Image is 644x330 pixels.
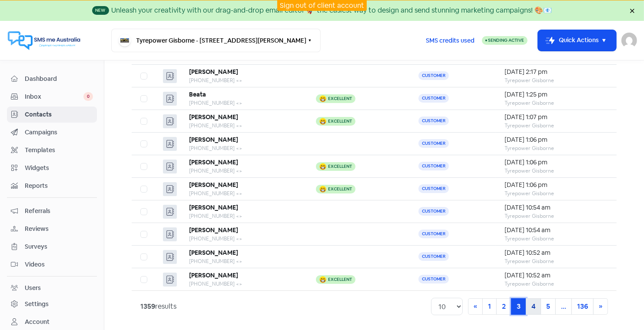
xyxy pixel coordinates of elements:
b: [PERSON_NAME] [189,226,238,234]
div: [PHONE_NUMBER] <> [189,167,299,175]
b: [PERSON_NAME] [189,203,238,211]
a: Reviews [7,221,97,237]
span: Inbox [25,92,83,101]
div: [PHONE_NUMBER] <> [189,99,299,107]
span: Surveys [25,242,93,251]
a: Contacts [7,107,97,123]
strong: 1359 [140,302,155,311]
div: [PHONE_NUMBER] <> [189,257,299,265]
div: Tyrepower Gisborne [505,122,608,130]
div: [PHONE_NUMBER] <> [189,77,299,84]
div: [DATE] 1:06 pm [505,180,608,190]
a: Next [593,298,608,315]
img: User [621,33,637,48]
div: Tyrepower Gisborne [505,99,608,107]
a: Videos [7,257,97,273]
div: Tyrepower Gisborne [505,257,608,265]
span: Reports [25,181,93,190]
a: Sending Active [482,35,528,46]
div: Tyrepower Gisborne [505,235,608,243]
a: 5 [541,298,556,315]
span: Customer [418,117,449,125]
div: [PHONE_NUMBER] <> [189,122,299,130]
div: Excellent [328,97,352,101]
a: ... [555,298,572,315]
span: Customer [418,162,449,170]
span: Contacts [25,110,93,119]
div: Tyrepower Gisborne [505,280,608,288]
span: Customer [418,230,449,238]
div: Tyrepower Gisborne [505,212,608,220]
div: Settings [25,300,49,309]
div: [DATE] 1:06 pm [505,135,608,144]
div: [DATE] 10:52 am [505,271,608,280]
span: Dashboard [25,74,93,83]
a: Campaigns [7,124,97,140]
span: Customer [418,139,449,148]
a: Previous [468,298,483,315]
div: [DATE] 10:54 am [505,203,608,212]
span: Customer [418,71,449,80]
span: Referrals [25,207,93,216]
div: [DATE] 1:06 pm [505,158,608,167]
div: [PHONE_NUMBER] <> [189,235,299,243]
a: 4 [526,298,541,315]
span: Customer [418,252,449,261]
b: [PERSON_NAME] [189,249,238,257]
div: Tyrepower Gisborne [505,144,608,152]
span: Templates [25,146,93,155]
b: [PERSON_NAME] [189,181,238,189]
div: Tyrepower Gisborne [505,167,608,175]
div: results [140,301,176,312]
span: Videos [25,260,93,269]
a: Templates [7,142,97,158]
a: 3 [511,298,526,315]
span: » [599,302,602,311]
span: Customer [418,184,449,193]
div: Tyrepower Gisborne [505,77,608,84]
a: Users [7,280,97,296]
a: Widgets [7,160,97,176]
div: [PHONE_NUMBER] <> [189,212,299,220]
div: Users [25,283,41,293]
a: Sign out of client account [280,1,364,10]
a: Dashboard [7,71,97,87]
span: 0 [83,92,93,101]
div: [PHONE_NUMBER] <> [189,190,299,197]
div: [PHONE_NUMBER] <> [189,280,299,288]
a: Settings [7,296,97,312]
a: Inbox 0 [7,89,97,105]
span: Customer [418,275,449,283]
a: Referrals [7,203,97,219]
span: « [474,302,477,311]
div: [DATE] 1:25 pm [505,90,608,99]
span: Sending Active [488,37,524,43]
div: Excellent [328,187,352,191]
a: Surveys [7,239,97,255]
b: [PERSON_NAME] [189,113,238,121]
div: Excellent [328,277,352,282]
a: Account [7,314,97,330]
a: 2 [496,298,511,315]
button: Tyrepower Gisborne - [STREET_ADDRESS][PERSON_NAME] [111,29,321,52]
b: [PERSON_NAME] [189,136,238,143]
span: Reviews [25,224,93,233]
div: [PHONE_NUMBER] <> [189,144,299,152]
a: SMS credits used [418,35,482,44]
b: [PERSON_NAME] [189,271,238,279]
div: Account [25,317,50,327]
span: Customer [418,94,449,103]
div: Excellent [328,164,352,169]
div: [DATE] 2:17 pm [505,67,608,77]
div: Excellent [328,119,352,123]
b: [PERSON_NAME] [189,68,238,76]
b: [PERSON_NAME] [189,158,238,166]
span: Campaigns [25,128,93,137]
span: Customer [418,207,449,216]
a: Reports [7,178,97,194]
a: 136 [571,298,594,315]
span: SMS credits used [426,36,475,45]
span: Widgets [25,163,93,173]
a: 1 [482,298,497,315]
div: [DATE] 1:07 pm [505,113,608,122]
